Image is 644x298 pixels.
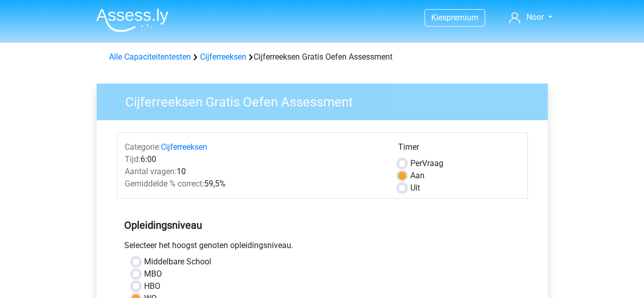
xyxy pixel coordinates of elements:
[125,179,204,188] span: Gemiddelde % correct:
[410,182,420,194] label: Uit
[117,178,390,190] div: 59,5%
[117,153,390,166] div: 6:00
[431,13,446,22] span: Kies
[398,141,520,157] div: Timer
[117,166,390,178] div: 10
[505,11,556,23] a: Noor
[113,90,540,110] h3: Cijferreeksen Gratis Oefen Assessment
[96,8,169,32] img: Assessly
[200,52,246,62] a: Cijferreeksen
[144,280,160,292] label: HBO
[125,167,177,176] span: Aantal vragen:
[109,52,191,62] a: Alle Capaciteitentesten
[425,11,485,24] a: Kiespremium
[410,170,425,182] label: Aan
[410,157,443,170] label: Vraag
[124,215,520,235] h5: Opleidingsniveau
[144,256,211,268] label: Middelbare School
[125,142,161,152] span: Categorie:
[410,158,422,168] span: Per
[446,13,479,22] span: premium
[526,12,544,22] span: Noor
[105,51,540,63] div: Cijferreeksen Gratis Oefen Assessment
[161,142,207,152] a: Cijferreeksen
[144,268,162,280] label: MBO
[125,154,141,164] span: Tijd:
[117,239,528,256] div: Selecteer het hoogst genoten opleidingsniveau.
